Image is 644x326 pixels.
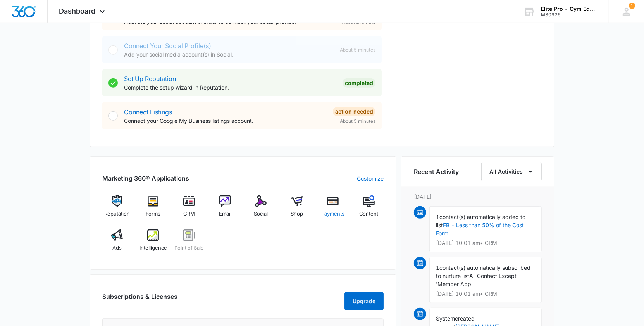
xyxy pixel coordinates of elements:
[414,193,542,201] p: [DATE]
[333,107,375,116] div: Action Needed
[102,292,177,307] h2: Subscriptions & Licenses
[344,292,384,310] button: Upgrade
[414,167,459,176] h6: Recent Activity
[436,315,455,322] span: System
[246,195,276,223] a: Social
[139,244,167,252] span: Intelligence
[436,264,530,279] span: contact(s) automatically subscribed to nurture list
[183,210,195,218] span: CRM
[357,174,384,183] a: Customize
[436,222,524,236] a: FB - Less than 50% of the Cost Form
[436,214,525,228] span: contact(s) automatically added to list
[340,118,375,125] span: About 5 minutes
[321,210,344,218] span: Payments
[436,240,535,246] p: [DATE] 10:01 am • CRM
[219,210,231,218] span: Email
[282,195,312,223] a: Shop
[174,195,204,223] a: CRM
[359,210,379,218] span: Content
[124,117,327,125] p: Connect your Google My Business listings account.
[436,264,439,271] span: 1
[138,195,168,223] a: Forms
[436,291,535,297] p: [DATE] 10:01 am • CRM
[210,195,240,223] a: Email
[254,210,268,218] span: Social
[112,244,122,252] span: Ads
[343,78,375,88] div: Completed
[104,210,130,218] span: Reputation
[629,3,635,9] div: notifications count
[541,12,598,17] div: account id
[629,3,635,9] span: 1
[124,108,172,116] a: Connect Listings
[124,50,334,59] p: Add your social media account(s) in Social.
[340,47,375,53] span: About 5 minutes
[124,75,176,83] a: Set Up Reputation
[436,273,517,287] span: All Contact Except 'Member App'
[124,83,336,91] p: Complete the setup wizard in Reputation.
[138,229,168,257] a: Intelligence
[318,195,348,223] a: Payments
[102,174,189,183] h2: Marketing 360® Applications
[102,195,132,223] a: Reputation
[291,210,303,218] span: Shop
[102,229,132,257] a: Ads
[354,195,384,223] a: Content
[436,214,439,220] span: 1
[146,210,160,218] span: Forms
[481,162,542,181] button: All Activities
[174,229,204,257] a: Point of Sale
[59,7,96,15] span: Dashboard
[541,6,598,12] div: account name
[174,244,204,252] span: Point of Sale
